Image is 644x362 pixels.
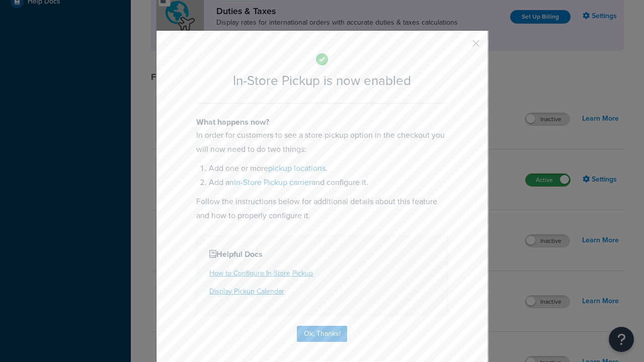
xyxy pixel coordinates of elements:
[209,175,448,190] li: Add an and configure it.
[196,128,448,156] p: In order for customers to see a store pickup option in the checkout you will now need to do two t...
[209,286,284,297] a: Display Pickup Calendar
[209,248,435,260] h4: Helpful Docs
[234,176,311,188] a: In-Store Pickup carrier
[297,326,347,342] button: Ok, Thanks!
[209,161,448,175] li: Add one or more .
[268,162,326,174] a: pickup locations
[196,116,448,128] h4: What happens now?
[196,195,448,223] p: Follow the instructions below for additional details about this feature and how to properly confi...
[209,268,313,279] a: How to Configure In-Store Pickup
[196,73,448,88] h2: In-Store Pickup is now enabled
